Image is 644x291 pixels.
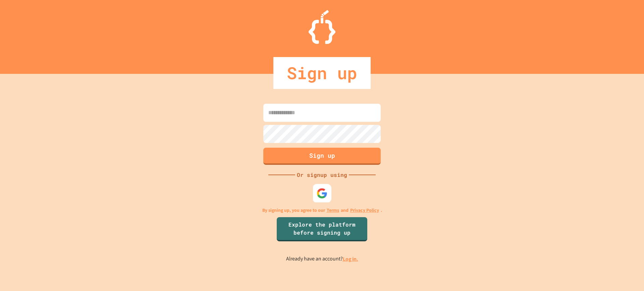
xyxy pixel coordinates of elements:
a: Explore the platform before signing up [277,217,367,241]
img: Logo.svg [309,10,335,44]
p: By signing up, you agree to our and . [262,207,382,214]
div: Or signup using [295,171,349,179]
a: Privacy Policy [350,207,379,214]
img: google-icon.svg [317,188,328,199]
div: Sign up [273,57,371,89]
a: Terms [327,207,339,214]
p: Already have an account? [286,255,358,263]
button: Sign up [263,148,381,165]
a: Log in. [343,255,358,262]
